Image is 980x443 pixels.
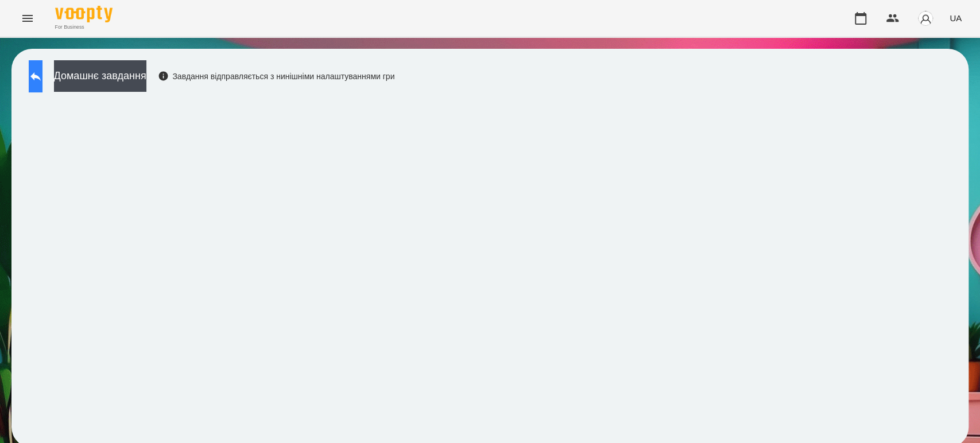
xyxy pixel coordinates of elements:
button: UA [945,7,966,29]
img: Voopty Logo [55,6,113,22]
img: avatar_s.png [917,10,933,26]
div: Завдання відправляється з нинішніми налаштуваннями гри [158,71,395,82]
button: Домашнє завдання [54,60,146,92]
span: UA [950,12,962,24]
button: Menu [14,5,41,32]
span: For Business [55,24,113,31]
